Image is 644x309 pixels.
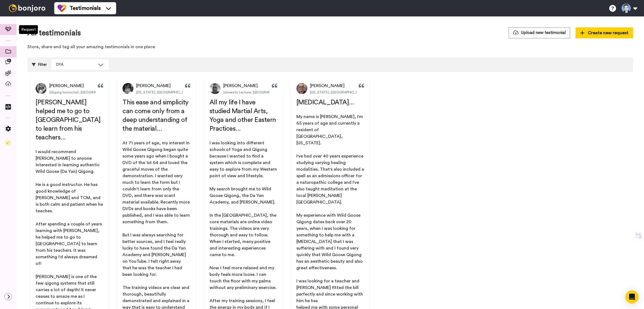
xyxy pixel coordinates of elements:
[210,213,277,257] span: In the [GEOGRAPHIC_DATA], the core materials are online video trainings. The videos are very thor...
[122,233,187,277] span: But I was always searching for better sources, and I feel really lucky to have found the Da Yan A...
[122,99,190,132] span: This ease and simplicity can come only from a deep understanding of the material...
[210,141,278,178] span: I was looking into different schools of Yoga and Qigong because I wanted to find a system which i...
[36,222,103,266] span: After spending a couple of years learning with [PERSON_NAME], he helped me to go to [GEOGRAPHIC_D...
[36,99,102,141] span: [PERSON_NAME] helped me to go to [GEOGRAPHIC_DATA] to learn from his teachers...
[580,30,628,36] span: Create new request
[625,290,639,304] div: Open Intercom Messenger
[296,115,364,145] span: My name is [PERSON_NAME], I'm 65 years of age and currently a resident of [GEOGRAPHIC_DATA], [US_...
[210,266,276,290] span: Now I feel more relaxed and my body feels more loose. I can touch the floor with my palms without...
[576,27,633,38] button: Create new request
[509,27,570,38] button: Upload new testimonial
[5,140,11,145] img: Checklist.svg
[122,83,133,94] img: Profile Picture
[36,182,104,213] span: He is a good instructor. He has good knowledge of [PERSON_NAME] and TCM, and is both calm and pat...
[27,44,633,50] p: Store, share and tag all your amazing testimonials in one place
[310,90,366,95] span: [US_STATE], [GEOGRAPHIC_DATA]
[210,187,275,204] span: My search brought me to Wild Goose Qigong, the Da Yan Academy, and [PERSON_NAME].
[7,4,48,12] img: bj-logo-header-white.svg
[27,29,81,37] h1: All testimonials
[49,90,116,95] span: (Qigong Instructor), [GEOGRAPHIC_DATA].
[310,82,345,89] span: [PERSON_NAME]
[36,150,101,174] span: I would recommend [PERSON_NAME] to anyone interested in learning authentic Wild Goose (Da Yan) Qi...
[49,82,84,89] span: [PERSON_NAME]
[210,83,221,94] img: Profile Picture
[136,82,171,89] span: [PERSON_NAME]
[58,4,66,13] img: tm-color.svg
[296,213,364,270] span: My experience with Wild Goose Qigong dates back over 20 years, when I was looking for something t...
[296,279,364,303] span: I was looking for a teacher and [PERSON_NAME] fitted the bill perfectly and since working with hi...
[70,4,101,12] span: Testimonials
[296,99,354,106] span: [MEDICAL_DATA]...
[19,25,38,34] div: Request
[296,154,365,204] span: I've had over 40 years experience studying varying healing modalities. That's also included a spe...
[56,62,95,67] div: DYA
[122,141,191,224] span: At 71 years of age, my interest in Wild Goose Qigong began quite some years ago when I bought a D...
[210,99,278,132] span: All my life I have studied Martial Arts, Yoga and other Eastern Practices...
[223,82,258,89] span: [PERSON_NAME]
[223,90,288,95] span: University Lecturer, [GEOGRAPHIC_DATA]
[36,83,47,94] img: Profile Picture
[32,59,47,70] div: Filter
[136,90,193,95] span: [US_STATE], [GEOGRAPHIC_DATA].
[296,83,307,94] img: Profile Picture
